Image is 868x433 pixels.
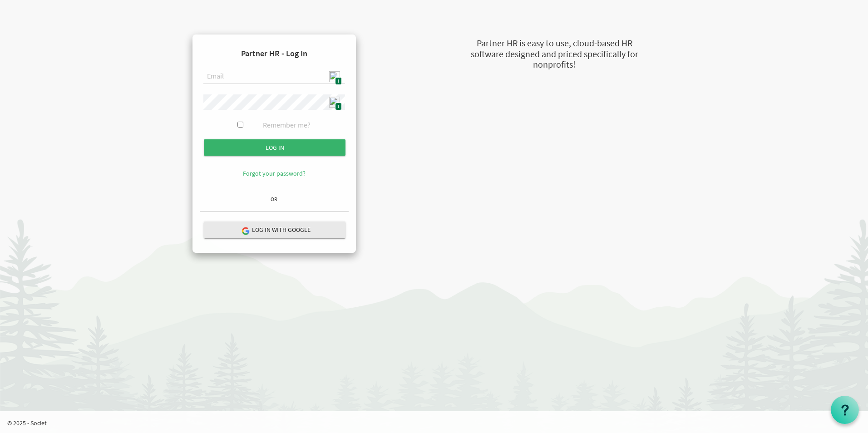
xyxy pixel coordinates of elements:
img: google-logo.png [241,226,249,235]
a: Forgot your password? [243,169,306,177]
h4: Partner HR - Log In [200,42,349,65]
span: 1 [335,103,342,110]
input: Email [203,69,345,84]
div: nonprofits! [425,58,684,71]
div: Partner HR is easy to use, cloud-based HR [425,37,684,50]
img: npw-badge-icon.svg [329,71,340,82]
input: Log in [204,139,345,156]
span: 1 [335,77,342,85]
label: Remember me? [263,120,311,130]
h6: OR [200,196,349,202]
div: software designed and priced specifically for [425,48,684,61]
button: Log in with Google [204,221,345,238]
p: © 2025 - Societ [7,418,868,428]
img: npw-badge-icon.svg [329,97,340,108]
